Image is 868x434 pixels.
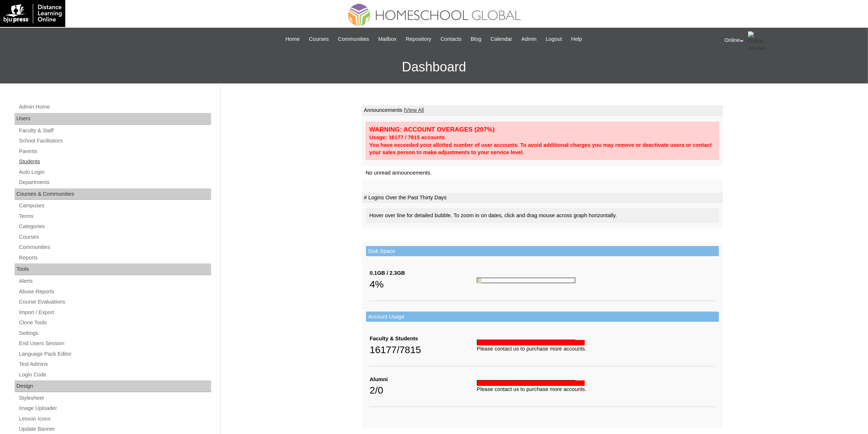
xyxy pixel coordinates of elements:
[18,178,211,187] a: Departments
[309,35,329,43] span: Courses
[571,35,582,43] span: Help
[366,312,719,322] td: Account Usage
[748,31,766,50] img: Online Academy
[18,147,211,156] a: Parents
[370,269,477,277] div: 0.1GB / 2.3GB
[370,383,477,398] div: 2/0
[406,35,431,43] span: Repository
[18,339,211,348] a: End Users Session
[334,35,373,43] a: Communities
[15,380,211,392] div: Design
[15,188,211,200] div: Courses & Communities
[369,134,445,140] strong: Usage: 16177 / 7815 accounts
[369,141,716,156] div: You have exceeded your allotted number of user accounts. To avoid additional charges you may remo...
[18,253,211,262] a: Reports
[370,277,477,292] div: 4%
[18,136,211,145] a: School Facilitators
[18,277,211,286] a: Alerts
[18,297,211,306] a: Course Evaluations
[477,345,715,353] div: Please contact us to purchase more accounts.
[4,51,864,83] h3: Dashboard
[15,113,211,125] div: Users
[487,35,516,43] a: Calendar
[282,35,303,43] a: Home
[375,35,401,43] a: Mailbox
[18,370,211,379] a: Login Code
[18,232,211,242] a: Courses
[18,243,211,252] a: Communities
[18,222,211,231] a: Categories
[370,343,477,357] div: 16177/7815
[370,335,477,343] div: Faculty & Students
[369,125,716,134] div: WARNING: ACCOUNT OVERAGES (207%)
[18,168,211,177] a: Auto Login
[546,35,562,43] span: Logout
[285,35,300,43] span: Home
[18,318,211,327] a: Clone Tools
[305,35,332,43] a: Courses
[18,329,211,338] a: Settings
[18,414,211,423] a: Lesson Icons
[18,157,211,166] a: Students
[437,35,465,43] a: Contacts
[366,208,719,223] div: Hover over line for detailed bubble. To zoom in on dates, click and drag mouse across graph horiz...
[471,35,481,43] span: Blog
[477,386,715,393] div: Please contact us to purchase more accounts.
[467,35,485,43] a: Blog
[362,105,723,116] td: Announcements |
[18,212,211,221] a: Terms
[366,246,719,257] td: Disk Space
[18,201,211,210] a: Campuses
[440,35,462,43] span: Contacts
[18,404,211,413] a: Image Uploader
[18,126,211,135] a: Faculty & Staff
[18,349,211,359] a: Language Pack Editor
[18,425,211,434] a: Update Banner
[542,35,566,43] a: Logout
[521,35,537,43] span: Admin
[402,35,435,43] a: Repository
[518,35,540,43] a: Admin
[18,102,211,112] a: Admin Home
[18,360,211,369] a: Test Admins
[362,166,723,180] td: No unread announcements.
[4,4,62,23] img: logo-white.png
[15,263,211,275] div: Tools
[362,193,723,203] td: # Logins Over the Past Thirty Days
[338,35,369,43] span: Communities
[378,35,397,43] span: Mailbox
[491,35,512,43] span: Calendar
[405,107,424,113] a: View All
[568,35,586,43] a: Help
[18,394,211,403] a: Stylesheet
[18,308,211,317] a: Import / Export
[18,287,211,296] a: Abuse Reports
[725,31,861,50] div: Online
[370,376,477,383] div: Alumni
